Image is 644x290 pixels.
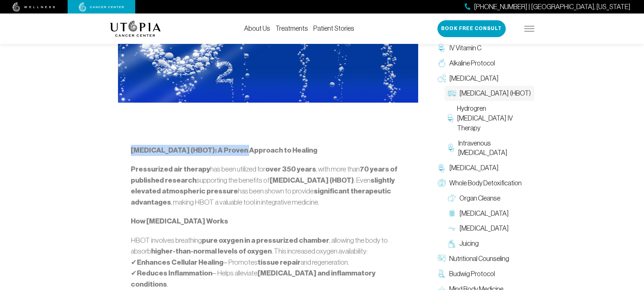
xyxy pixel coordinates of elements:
a: Intravenous [MEDICAL_DATA] [445,136,534,161]
img: Intravenous Ozone Therapy [448,144,455,152]
span: IV Vitamin C [449,43,481,53]
a: Hydrogren [MEDICAL_DATA] IV Therapy [445,101,534,135]
img: wellness [13,2,55,12]
strong: significant therapeutic advantages [131,187,391,207]
strong: Reduces Inflammation [137,269,212,278]
a: Nutritional Counseling [434,251,534,266]
img: Alkaline Protocol [438,59,446,67]
span: [PHONE_NUMBER] | [GEOGRAPHIC_DATA], [US_STATE] [474,2,630,12]
strong: higher-than-normal levels of oxygen [151,247,272,256]
p: has been utilized for , with more than supporting the benefits of . Even has been shown to provid... [131,164,405,208]
a: Organ Cleanse [445,191,534,206]
img: Juicing [448,240,456,248]
a: Patient Stories [313,25,354,32]
a: [PHONE_NUMBER] | [GEOGRAPHIC_DATA], [US_STATE] [465,2,630,12]
span: Hydrogren [MEDICAL_DATA] IV Therapy [457,104,531,133]
strong: Pressurized air therapy [131,165,210,174]
strong: 70 years of published research [131,165,398,185]
span: Whole Body Detoxification [449,178,522,188]
img: Hyperbaric Oxygen Therapy (HBOT) [448,89,456,98]
span: [MEDICAL_DATA] [449,74,499,83]
a: About Us [244,25,270,32]
span: Nutritional Counseling [449,254,509,264]
span: [MEDICAL_DATA] [459,209,509,218]
img: cancer center [79,2,124,12]
a: [MEDICAL_DATA] [445,206,534,221]
img: icon-hamburger [524,26,534,31]
span: Alkaline Protocol [449,58,495,68]
a: Juicing [445,236,534,251]
img: Colon Therapy [448,209,456,217]
a: Treatments [276,25,308,32]
img: Budwig Protocol [438,270,446,278]
a: [MEDICAL_DATA] (HBOT) [445,86,534,101]
span: [MEDICAL_DATA] [449,163,499,173]
a: [MEDICAL_DATA] [434,71,534,86]
button: Book Free Consult [437,20,506,37]
a: Budwig Protocol [434,266,534,282]
span: Juicing [459,239,479,248]
img: Oxygen Therapy [438,74,446,82]
a: Alkaline Protocol [434,56,534,71]
img: logo [110,21,161,37]
span: [MEDICAL_DATA] (HBOT) [459,88,531,98]
strong: tissue repair [258,258,301,267]
a: [MEDICAL_DATA] [445,221,534,236]
img: Nutritional Counseling [438,255,446,263]
span: Budwig Protocol [449,269,495,279]
img: Organ Cleanse [448,194,456,202]
span: [MEDICAL_DATA] [459,223,509,233]
img: Whole Body Detoxification [438,179,446,187]
span: Intravenous [MEDICAL_DATA] [458,138,531,158]
strong: pure oxygen in a pressurized chamber [202,236,329,245]
img: Chelation Therapy [438,164,446,172]
strong: [MEDICAL_DATA] (HBOT): A Proven Approach to Healing [131,146,317,155]
a: IV Vitamin C [434,41,534,56]
img: IV Vitamin C [438,44,446,52]
span: Organ Cleanse [459,193,500,203]
strong: Enhances Cellular Healing [137,258,223,267]
img: Hydrogren Peroxide IV Therapy [448,114,454,122]
a: [MEDICAL_DATA] [434,160,534,176]
img: Lymphatic Massage [448,225,456,233]
a: Whole Body Detoxification [434,176,534,191]
strong: [MEDICAL_DATA] (HBOT) [270,176,354,185]
strong: How [MEDICAL_DATA] Works [131,217,228,226]
strong: [MEDICAL_DATA] and inflammatory conditions [131,269,376,289]
strong: over 350 years [265,165,316,174]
